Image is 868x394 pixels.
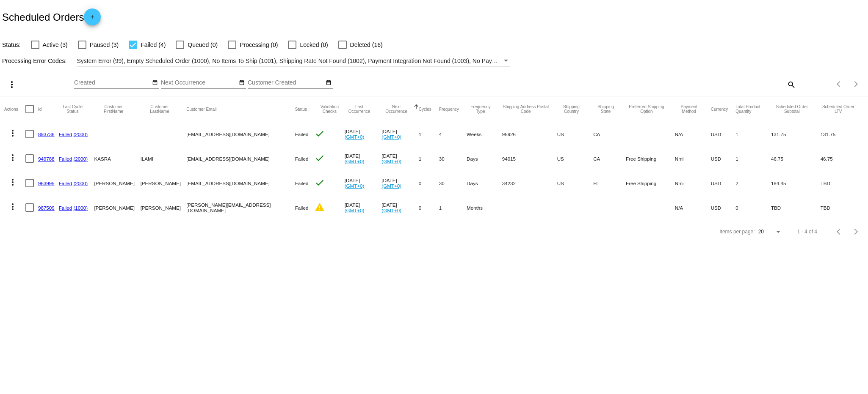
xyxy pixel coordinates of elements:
mat-cell: TBD [821,195,864,220]
span: Failed [295,181,309,186]
a: Failed [59,181,72,186]
mat-cell: Free Shipping [626,171,675,195]
mat-cell: 0 [735,195,771,220]
a: (GMT+0) [381,208,401,213]
a: (GMT+0) [345,183,365,189]
mat-cell: N/A [675,195,711,220]
a: 987509 [38,205,55,211]
mat-select: Filter by Processing Error Codes [77,56,510,66]
mat-icon: date_range [152,79,158,86]
span: Active (3) [43,40,68,50]
span: Failed [295,205,309,211]
span: Failed [295,156,309,161]
span: Queued (0) [188,40,218,50]
div: 1 - 4 of 4 [797,229,817,235]
span: Locked (0) [300,40,328,50]
button: Change sorting for Id [38,107,41,112]
a: Failed [59,205,72,211]
mat-select: Items per page: [758,229,782,235]
mat-cell: 34232 [502,171,557,195]
mat-cell: KASRA [94,146,141,171]
mat-cell: CA [593,122,626,146]
mat-icon: date_range [326,79,332,86]
mat-cell: Weeks [467,122,502,146]
mat-cell: Days [467,171,502,195]
mat-cell: 95926 [502,122,557,146]
mat-cell: 30 [439,146,467,171]
mat-icon: check [315,178,325,188]
mat-icon: warning [315,202,325,212]
mat-cell: TBD [821,171,864,195]
button: Change sorting for LifetimeValue [821,104,856,114]
a: (GMT+0) [345,159,365,164]
mat-cell: US [557,171,594,195]
h2: Scheduled Orders [2,8,101,25]
mat-cell: [DATE] [381,146,419,171]
mat-cell: 131.75 [821,122,864,146]
a: (2000) [74,156,88,161]
mat-header-cell: Total Product Quantity [735,96,771,122]
mat-cell: [DATE] [345,171,382,195]
button: Change sorting for Status [295,107,307,112]
span: Processing Error Codes: [2,57,67,64]
mat-cell: [PERSON_NAME] [141,195,187,220]
mat-cell: 4 [439,122,467,146]
mat-cell: [EMAIL_ADDRESS][DOMAIN_NAME] [186,171,295,195]
mat-icon: more_vert [8,177,18,187]
mat-cell: N/A [675,122,711,146]
mat-cell: CA [593,146,626,171]
span: Processing (0) [240,40,278,50]
button: Previous page [831,223,848,240]
mat-cell: Free Shipping [626,146,675,171]
mat-cell: 46.75 [821,146,864,171]
a: (1000) [74,205,88,211]
button: Change sorting for ShippingCountry [557,104,586,114]
mat-cell: TBD [771,195,821,220]
mat-icon: check [315,129,325,139]
button: Next page [848,223,865,240]
span: Paused (3) [90,40,119,50]
mat-cell: USD [711,122,736,146]
button: Change sorting for CurrencyIso [711,107,728,112]
mat-cell: USD [711,195,736,220]
a: Failed [59,156,72,161]
mat-icon: more_vert [8,153,18,163]
mat-icon: more_vert [8,202,18,212]
mat-cell: [DATE] [345,146,382,171]
mat-cell: 1 [419,122,439,146]
input: Created [74,79,150,86]
a: (GMT+0) [381,159,401,164]
button: Change sorting for LastProcessingCycleId [59,104,87,114]
mat-cell: 30 [439,171,467,195]
a: 963995 [38,181,55,186]
button: Change sorting for PaymentMethod.Type [675,104,703,114]
mat-cell: 46.75 [771,146,821,171]
button: Previous page [831,76,848,93]
mat-cell: Nmi [675,146,711,171]
mat-cell: Months [467,195,502,220]
a: (GMT+0) [381,183,401,189]
mat-cell: [PERSON_NAME] [141,171,187,195]
div: Items per page: [719,229,755,235]
button: Change sorting for ShippingPostcode [502,104,550,114]
mat-cell: USD [711,146,736,171]
a: (GMT+0) [345,134,365,140]
button: Change sorting for CustomerLastName [141,104,179,114]
mat-cell: 1 [735,122,771,146]
mat-cell: [DATE] [345,122,382,146]
button: Change sorting for NextOccurrenceUtc [381,104,411,114]
a: (GMT+0) [345,208,365,213]
a: 949788 [38,156,55,161]
mat-cell: 184.45 [771,171,821,195]
mat-icon: check [315,153,325,163]
mat-cell: [DATE] [381,171,419,195]
mat-cell: USD [711,171,736,195]
mat-icon: more_vert [8,128,18,138]
mat-icon: search [786,78,796,91]
mat-cell: US [557,122,594,146]
mat-cell: 94015 [502,146,557,171]
mat-cell: [DATE] [381,122,419,146]
a: (2000) [74,131,88,137]
mat-cell: 1 [735,146,771,171]
button: Change sorting for Subtotal [771,104,813,114]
